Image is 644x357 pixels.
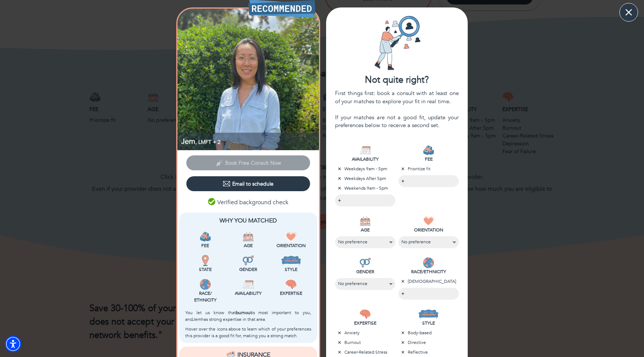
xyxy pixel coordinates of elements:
p: [DEMOGRAPHIC_DATA] [398,278,459,285]
img: RACE/ETHNICITY [423,257,434,268]
span: , LMFT + 2 [195,139,221,146]
img: AGE [360,215,371,227]
img: Availability [243,279,254,290]
span: This provider has not yet shared their calendar link. Please email the provider to schedule [186,159,310,166]
p: Style [271,266,311,273]
p: Career-Related Stress [335,349,395,356]
p: Directive [398,339,459,346]
p: Hover over the icons above to learn which of your preferences this provider is a good fit for, ma... [185,326,311,339]
img: Gender [243,255,254,266]
img: Style [281,255,302,266]
img: State [200,255,211,266]
p: Orientation [271,242,311,249]
p: You let us know that is most important to you, and Jem has strong expertise in that area. [185,309,311,323]
p: Age [228,242,268,249]
img: Card icon [369,15,425,71]
p: STYLE [398,320,459,326]
p: Why You Matched [185,216,311,225]
p: Availability [228,290,268,297]
div: First things first: book a consult with at least one of your matches to explore your fit in real ... [335,89,459,129]
p: Weekdays 9am - 5pm [335,165,395,172]
p: Weekends 9am - 5pm [335,185,395,192]
p: Race/ Ethnicity [185,290,225,303]
b: burnout [236,310,252,316]
img: Expertise [285,279,297,290]
div: Email to schedule [223,180,274,187]
p: LMFT, Coaching, Integrative Practitioner [181,136,319,146]
img: STYLE [418,309,439,320]
button: Email to schedule [186,176,310,191]
div: Not quite right? [326,74,468,86]
div: This provider is licensed to work in your state. [185,255,225,273]
div: Accessibility Menu [5,336,21,352]
img: Age [243,231,254,242]
p: State [185,266,225,273]
p: AGE [335,227,395,233]
p: Body-based [398,329,459,336]
p: Prioritize fit [398,165,459,172]
img: Orientation [285,231,297,242]
p: Expertise [271,290,311,297]
p: RACE/ETHNICITY [398,268,459,275]
p: AVAILABILITY [335,156,395,162]
p: Verified background check [208,198,288,207]
img: ORIENTATION [423,215,434,227]
img: GENDER [360,257,371,268]
p: Gender [228,266,268,273]
p: GENDER [335,268,395,275]
img: FEE [423,145,434,156]
img: Race/<br />Ethnicity [200,279,211,290]
p: Anxiety [335,329,395,336]
img: EXPERTISE [360,309,371,320]
p: EXPERTISE [335,320,395,326]
img: AVAILABILITY [360,145,371,156]
p: Fee [185,242,225,249]
p: Reflective [398,349,459,356]
img: Jem Wong profile [177,9,319,150]
p: FEE [398,156,459,162]
p: ORIENTATION [398,227,459,233]
p: Weekdays After 5pm [335,175,395,182]
p: Burnout [335,339,395,346]
img: Fee [200,231,211,242]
